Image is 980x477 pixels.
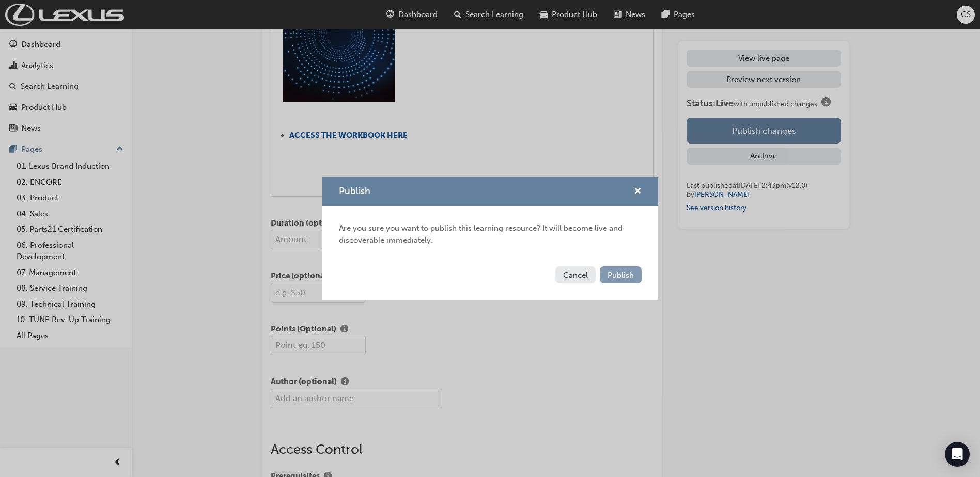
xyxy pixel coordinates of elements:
[555,266,596,283] button: Cancel
[600,266,642,283] button: Publish
[608,271,634,280] span: Publish
[322,206,658,262] div: Are you sure you want to publish this learning resource? It will become live and discoverable imm...
[339,185,370,197] span: Publish
[634,185,642,198] button: cross-icon
[322,177,658,300] div: Publish
[945,442,970,467] div: Open Intercom Messenger
[634,187,642,197] span: cross-icon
